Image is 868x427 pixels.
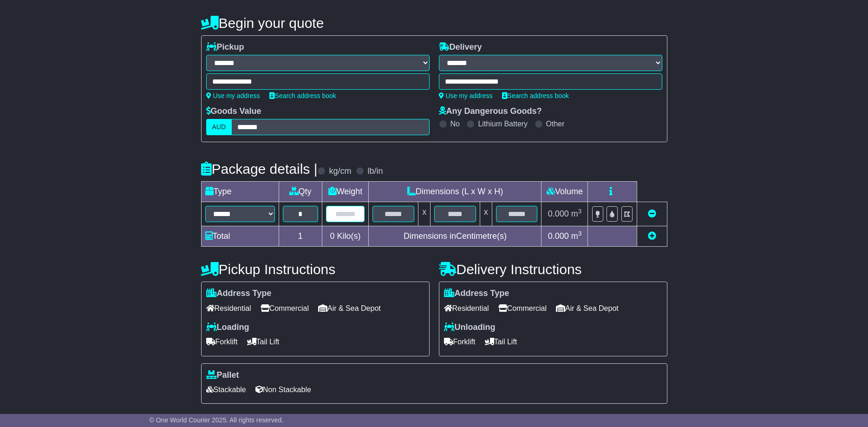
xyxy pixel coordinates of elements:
label: Goods Value [206,106,261,117]
span: Forklift [444,335,476,349]
label: Lithium Battery [478,119,528,128]
a: Use my address [439,92,493,99]
label: No [450,119,460,128]
span: 0.000 [548,231,569,241]
label: Address Type [444,289,509,299]
td: Type [201,182,279,202]
td: Qty [279,182,322,202]
h4: Delivery Instructions [439,262,667,277]
span: Air & Sea Depot [556,301,619,315]
a: Remove this item [648,209,656,218]
span: Forklift [206,335,238,349]
label: Delivery [439,42,482,53]
label: AUD [206,119,232,135]
td: x [480,202,492,226]
td: Dimensions in Centimetre(s) [369,226,542,247]
td: Weight [322,182,369,202]
td: Volume [542,182,588,202]
td: Total [201,226,279,247]
a: Search address book [502,92,569,99]
span: 0.000 [548,209,569,218]
h4: Begin your quote [201,15,667,31]
span: m [571,231,582,241]
label: lb/in [367,166,383,177]
label: Address Type [206,289,272,299]
label: Unloading [444,322,496,333]
td: Kilo(s) [322,226,369,247]
h4: Package details | [201,161,318,177]
td: 1 [279,226,322,247]
span: Air & Sea Depot [318,301,381,315]
sup: 3 [578,208,582,215]
label: Any Dangerous Goods? [439,106,542,117]
span: 0 [330,231,334,241]
label: kg/cm [329,166,351,177]
label: Pallet [206,370,239,381]
label: Other [546,119,565,128]
td: x [418,202,431,226]
h4: Pickup Instructions [201,262,430,277]
a: Search address book [269,92,336,99]
a: Use my address [206,92,260,99]
span: Residential [444,301,489,315]
span: Tail Lift [485,335,517,349]
span: Commercial [498,301,547,315]
span: m [571,209,582,218]
a: Add new item [648,231,656,241]
td: Dimensions (L x W x H) [369,182,542,202]
span: Tail Lift [247,335,280,349]
span: Residential [206,301,251,315]
span: Stackable [206,382,246,397]
sup: 3 [578,230,582,237]
label: Pickup [206,42,244,53]
span: © One World Courier 2025. All rights reserved. [150,416,284,424]
span: Commercial [261,301,309,315]
label: Loading [206,322,249,333]
span: Non Stackable [255,382,311,397]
